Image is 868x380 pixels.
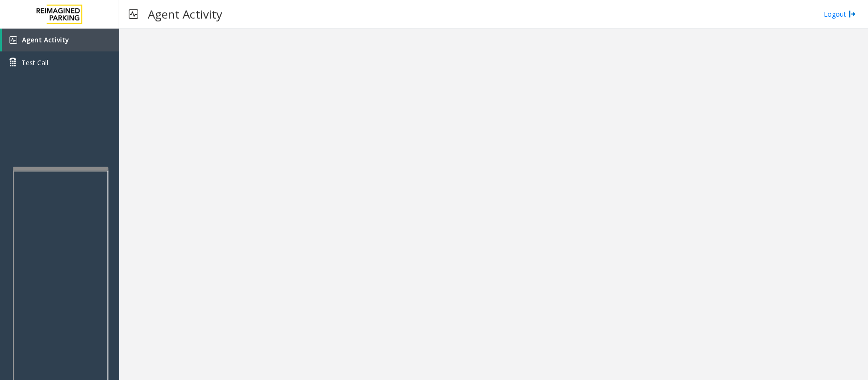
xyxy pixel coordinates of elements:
[21,58,48,68] span: Test Call
[10,36,17,44] img: 'icon'
[129,2,138,26] img: pageIcon
[848,9,856,19] img: logout
[22,35,69,44] span: Agent Activity
[824,9,856,19] a: Logout
[2,29,119,51] a: Agent Activity
[143,2,227,26] h3: Agent Activity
